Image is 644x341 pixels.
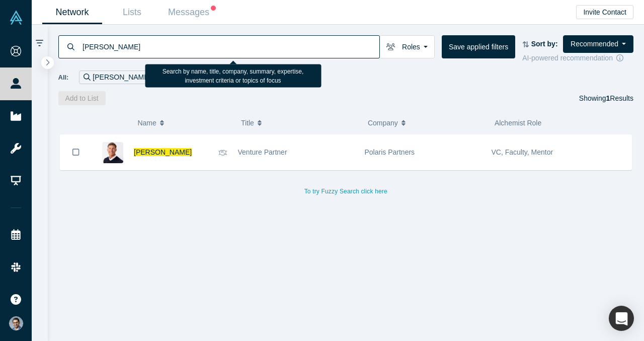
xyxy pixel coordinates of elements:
button: Add to List [58,91,106,105]
img: Alchemist Vault Logo [9,11,23,25]
a: Lists [102,1,162,24]
span: Company [368,112,398,133]
strong: 1 [606,94,610,102]
div: [PERSON_NAME] [79,71,163,84]
button: Roles [379,35,435,58]
span: Title [241,112,254,133]
span: Results [606,94,633,102]
a: [PERSON_NAME] [134,148,192,156]
img: VP Singh's Account [9,316,23,330]
button: Recommended [563,35,633,53]
strong: Sort by: [531,40,558,48]
button: To try Fuzzy Search click here [297,185,394,198]
div: Showing [579,91,633,105]
span: All: [58,73,69,83]
button: Remove Filter [150,72,158,83]
button: Company [368,112,484,133]
input: Search by name, title, company, summary, expertise, investment criteria or topics of focus [82,35,379,58]
a: Messages [162,1,222,24]
button: Invite Contact [576,5,633,19]
span: Alchemist Role [495,119,541,127]
a: Network [42,1,102,24]
button: Bookmark [60,134,92,170]
button: Name [137,112,230,133]
div: AI-powered recommendation [522,53,633,63]
button: Save applied filters [442,35,515,58]
span: Venture Partner [238,148,287,156]
span: VC, Faculty, Mentor [492,148,553,156]
button: Title [241,112,357,133]
img: Gary Swart's Profile Image [102,142,123,163]
span: Polaris Partners [365,148,415,156]
span: Name [137,112,156,133]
